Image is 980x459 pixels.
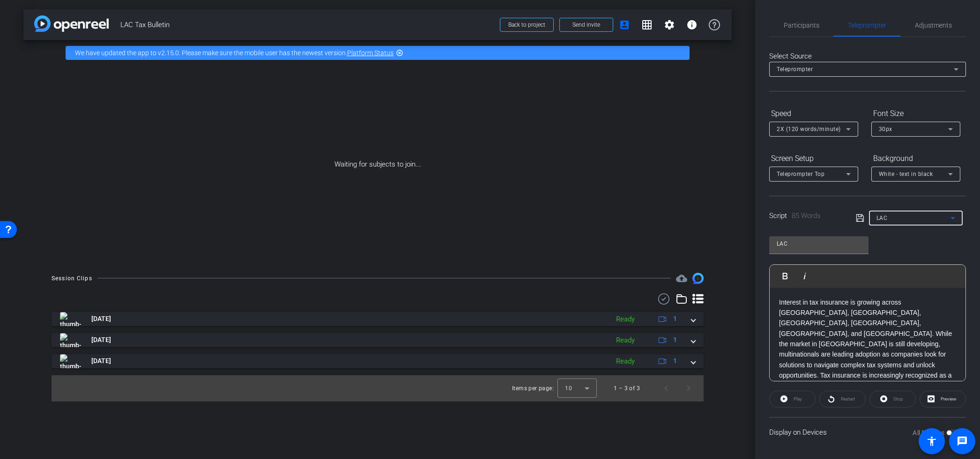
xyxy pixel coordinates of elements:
[572,21,600,29] span: Send invite
[66,46,690,60] div: We have updated the app to v2.15.0. Please make sure the mobile user has the newest version.
[792,211,821,220] span: 85 Words
[508,22,545,28] span: Back to project
[776,267,794,285] button: Bold (⌘B)
[52,274,92,283] div: Session Clips
[879,171,933,177] span: White - text in black
[676,273,687,284] mat-icon: cloud_upload
[777,66,813,73] span: Teleprompter
[60,354,81,368] img: thumb-nail
[614,384,640,393] div: 1 – 3 of 3
[777,126,841,132] span: 2X (120 words/minute)
[60,312,81,326] img: thumb-nail
[641,19,653,30] mat-icon: grid_on
[879,126,892,132] span: 30px
[611,356,639,367] div: Ready
[957,436,968,447] mat-icon: message
[673,314,677,324] span: 1
[913,428,946,437] label: All Devices
[796,267,814,285] button: Italic (⌘I)
[915,22,952,29] span: Adjustments
[664,19,675,30] mat-icon: settings
[396,49,403,57] mat-icon: highlight_off
[23,66,732,263] div: Waiting for subjects to join...
[559,18,613,32] button: Send invite
[941,396,957,401] span: Preview
[347,49,393,57] a: Platform Status
[619,19,630,30] mat-icon: account_box
[692,273,704,284] img: Session clips
[926,436,937,447] mat-icon: accessibility
[500,18,554,32] button: Back to project
[91,335,111,345] span: [DATE]
[120,15,494,34] span: LAC Tax Bulletin
[673,335,677,345] span: 1
[769,151,858,167] div: Screen Setup
[769,106,858,122] div: Speed
[777,171,824,177] span: Teleprompter Top
[512,384,554,393] div: Items per page:
[677,377,700,400] button: Next page
[91,356,111,366] span: [DATE]
[611,335,639,346] div: Ready
[34,15,109,32] img: app-logo
[848,22,886,29] span: Teleprompter
[52,354,704,368] mat-expansion-panel-header: thumb-nail[DATE]Ready1
[769,417,966,447] div: Display on Devices
[871,151,960,167] div: Background
[769,211,843,221] div: Script
[655,377,677,400] button: Previous page
[52,333,704,347] mat-expansion-panel-header: thumb-nail[DATE]Ready1
[676,273,687,284] span: Destinations for your clips
[777,238,861,249] input: Title
[611,314,639,325] div: Ready
[876,215,888,221] span: LAC
[779,299,954,432] span: Interest in tax insurance is growing across [GEOGRAPHIC_DATA], [GEOGRAPHIC_DATA], [GEOGRAPHIC_DAT...
[60,333,81,347] img: thumb-nail
[784,22,819,29] span: Participants
[920,391,966,408] button: Preview
[871,106,960,122] div: Font Size
[673,356,677,366] span: 1
[686,19,698,30] mat-icon: info
[52,312,704,326] mat-expansion-panel-header: thumb-nail[DATE]Ready1
[91,314,111,324] span: [DATE]
[769,51,966,62] div: Select Source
